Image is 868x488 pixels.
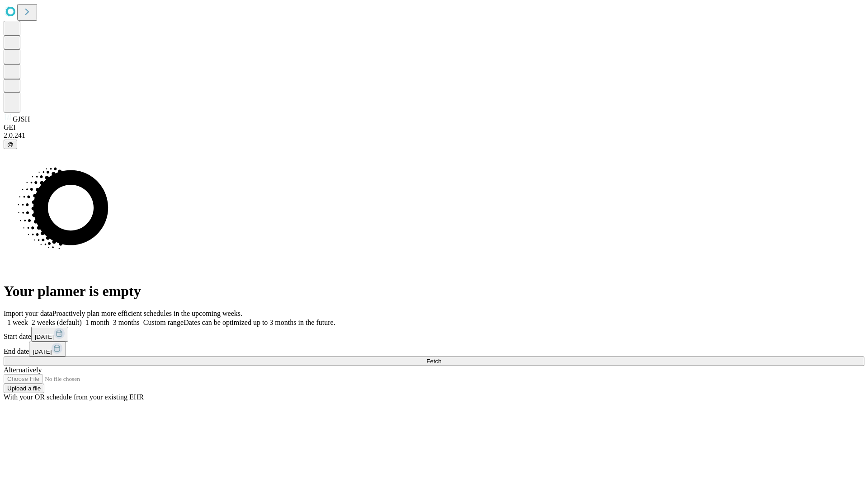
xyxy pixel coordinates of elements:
span: 1 week [7,319,28,326]
div: 2.0.241 [4,131,864,140]
span: [DATE] [35,333,54,340]
span: 1 month [85,319,109,326]
span: With your OR schedule from your existing EHR [4,393,144,401]
button: [DATE] [31,327,68,342]
span: Dates can be optimized up to 3 months in the future. [184,319,335,326]
button: @ [4,140,17,149]
button: Upload a file [4,384,44,393]
div: Start date [4,327,864,342]
span: 3 months [113,319,140,326]
span: Alternatively [4,366,42,374]
span: Fetch [426,358,441,365]
div: End date [4,342,864,357]
span: [DATE] [33,348,52,355]
div: GEI [4,123,864,131]
span: Custom range [143,319,184,326]
h1: Your planner is empty [4,283,864,300]
span: GJSH [13,115,30,123]
span: Proactively plan more efficient schedules in the upcoming weeks. [52,310,242,317]
button: Fetch [4,357,864,366]
span: Import your data [4,310,52,317]
button: [DATE] [29,342,66,357]
span: 2 weeks (default) [32,319,82,326]
span: @ [7,141,14,148]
